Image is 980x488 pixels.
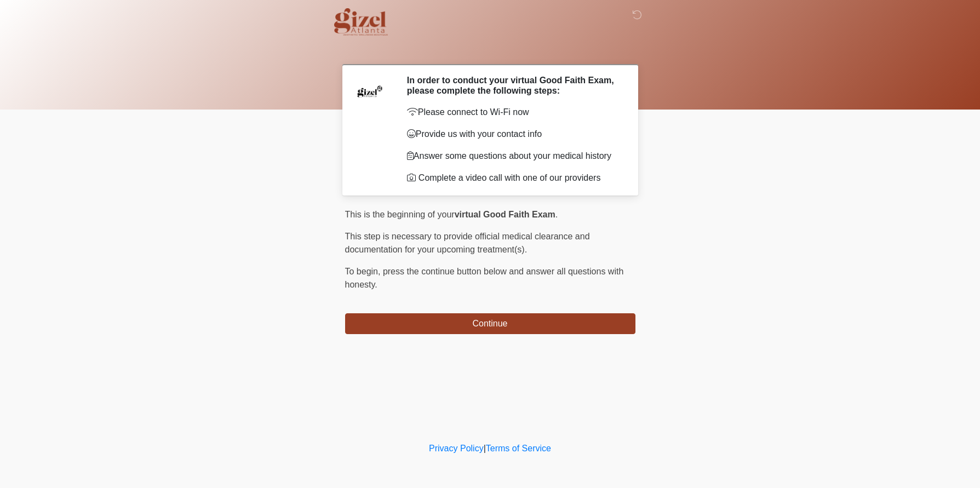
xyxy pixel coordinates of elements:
[345,267,383,276] span: To begin,
[353,75,386,108] img: Agent Avatar
[345,313,635,334] button: Continue
[484,444,486,453] a: |
[345,232,590,254] span: This step is necessary to provide official medical clearance and documentation for your upcoming ...
[337,39,644,60] h1: ‎ ‎
[407,150,619,163] p: Answer some questions about your medical history
[455,210,555,219] strong: virtual Good Faith Exam
[486,444,551,453] a: Terms of Service
[555,210,558,219] span: .
[407,128,619,141] p: Provide us with your contact info
[407,106,619,119] p: Please connect to Wi-Fi now
[407,171,619,185] li: Complete a video call with one of our providers
[345,267,624,289] span: press the continue button below and answer all questions with honesty.
[407,75,619,96] h2: In order to conduct your virtual Good Faith Exam, please complete the following steps:
[429,444,484,453] a: Privacy Policy
[345,210,455,219] span: This is the beginning of your
[334,8,388,36] img: Gizel Atlanta Logo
